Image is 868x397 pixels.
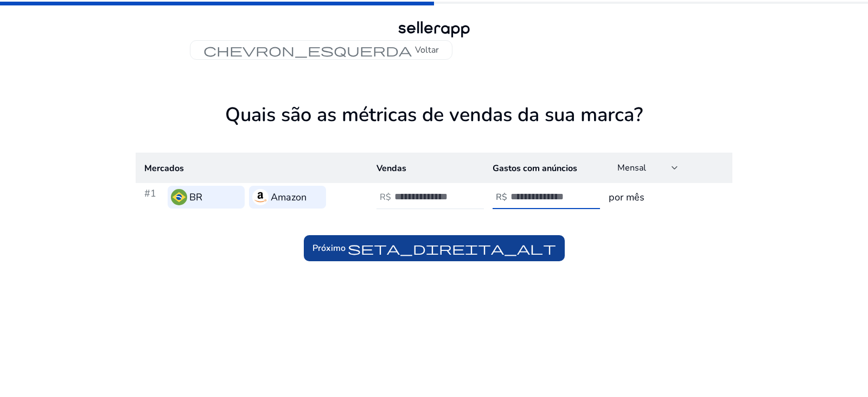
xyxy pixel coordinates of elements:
[348,241,556,256] font: seta_direita_alt
[376,162,406,174] font: Vendas
[609,191,644,204] font: por mês
[271,191,307,204] font: Amazon
[496,191,507,203] font: R$
[312,242,346,254] font: Próximo
[189,191,202,204] font: BR
[380,191,391,203] font: R$
[493,162,577,174] font: Gastos com anúncios
[203,42,412,58] font: chevron_esquerda
[171,189,187,205] img: br.svg
[144,187,156,200] font: #1
[225,102,643,128] font: Quais são as métricas de vendas da sua marca?
[190,40,452,60] button: chevron_esquerdaVoltar
[415,44,439,56] font: Voltar
[144,162,184,174] font: Mercados
[617,162,646,174] font: Mensal
[304,235,565,261] button: Próximoseta_direita_alt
